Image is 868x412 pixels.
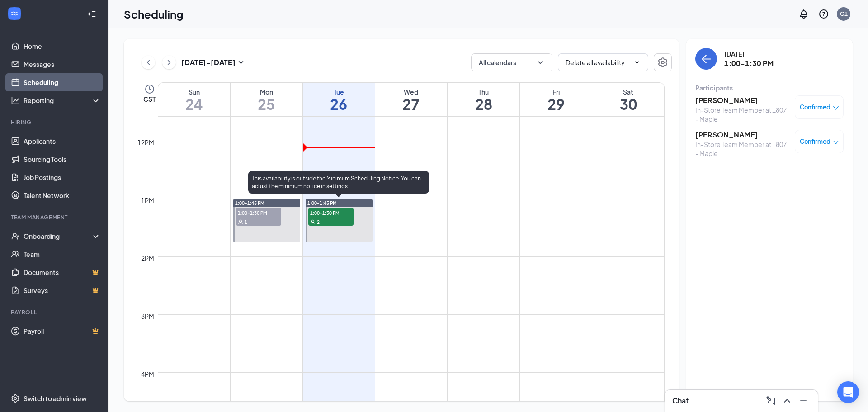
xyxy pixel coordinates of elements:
[833,105,839,111] span: down
[24,245,101,263] a: Team
[10,9,19,18] svg: WorkstreamLogo
[471,53,552,71] button: All calendarsChevronDown
[238,219,243,225] svg: User
[248,171,429,194] div: This availability is outside the Minimum Scheduling Notice. You can adjust the minimum notice in ...
[24,322,101,340] a: PayrollCrown
[695,83,844,92] div: Participants
[317,219,320,225] span: 2
[136,137,156,147] div: 12pm
[765,395,776,406] svg: ComposeMessage
[181,57,236,67] h3: [DATE] - [DATE]
[303,96,375,112] h1: 26
[24,394,87,403] div: Switch to admin view
[840,10,848,18] div: G1
[24,37,101,55] a: Home
[695,105,790,123] div: In-Store Team Member at 1807 - Maple
[24,263,101,281] a: DocumentsCrown
[231,83,302,116] a: August 25, 2025
[87,9,96,19] svg: Collapse
[375,96,447,112] h1: 27
[764,393,778,408] button: ComposeMessage
[695,140,790,158] div: In-Store Team Member at 1807 - Maple
[307,200,337,206] span: 1:00-1:45 PM
[144,84,155,95] svg: Clock
[139,195,156,205] div: 1pm
[303,87,375,96] div: Tue
[520,83,592,116] a: August 29, 2025
[144,57,153,68] svg: ChevronLeft
[158,83,230,116] a: August 24, 2025
[24,150,101,168] a: Sourcing Tools
[158,96,230,112] h1: 24
[796,393,811,408] button: Minimize
[724,49,774,58] div: [DATE]
[833,139,839,146] span: down
[701,53,712,64] svg: ArrowLeft
[448,87,519,96] div: Thu
[24,132,101,150] a: Applicants
[142,56,155,69] button: ChevronLeft
[375,83,447,116] a: August 27, 2025
[837,381,859,403] div: Open Intercom Messenger
[798,395,809,406] svg: Minimize
[231,87,302,96] div: Mon
[654,53,672,71] button: Settings
[24,232,93,241] div: Onboarding
[245,219,247,225] span: 1
[724,58,774,68] h3: 1:00-1:30 PM
[695,95,790,105] h3: [PERSON_NAME]
[798,9,809,19] svg: Notifications
[235,200,264,206] span: 1:00-1:45 PM
[236,208,281,217] span: 1:00-1:30 PM
[303,83,375,116] a: August 26, 2025
[818,9,829,19] svg: QuestionInfo
[236,57,246,68] svg: SmallChevronDown
[24,281,101,299] a: SurveysCrown
[139,253,156,263] div: 2pm
[24,186,101,204] a: Talent Network
[782,395,793,406] svg: ChevronUp
[592,83,664,116] a: August 30, 2025
[24,73,101,91] a: Scheduling
[695,130,790,140] h3: [PERSON_NAME]
[657,57,668,68] svg: Settings
[11,96,20,105] svg: Analysis
[124,6,184,22] h1: Scheduling
[11,118,99,126] div: Hiring
[231,96,302,112] h1: 25
[695,48,717,70] button: back-button
[158,87,230,96] div: Sun
[448,83,519,116] a: August 28, 2025
[780,393,794,408] button: ChevronUp
[800,103,830,112] span: Confirmed
[566,57,630,67] input: Manage availability
[800,137,830,146] span: Confirmed
[11,394,20,403] svg: Settings
[165,57,174,68] svg: ChevronRight
[375,87,447,96] div: Wed
[11,232,20,241] svg: UserCheck
[520,87,592,96] div: Fri
[310,219,316,225] svg: User
[24,96,101,105] div: Reporting
[139,369,156,379] div: 4pm
[143,95,156,104] span: CST
[672,396,689,406] h3: Chat
[24,55,101,73] a: Messages
[162,56,176,69] button: ChevronRight
[448,96,519,112] h1: 28
[633,59,641,66] svg: ChevronDown
[592,96,664,112] h1: 30
[520,96,592,112] h1: 29
[536,58,545,67] svg: ChevronDown
[11,308,99,316] div: Payroll
[139,311,156,321] div: 3pm
[308,208,354,217] span: 1:00-1:30 PM
[592,87,664,96] div: Sat
[11,213,99,221] div: Team Management
[24,168,101,186] a: Job Postings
